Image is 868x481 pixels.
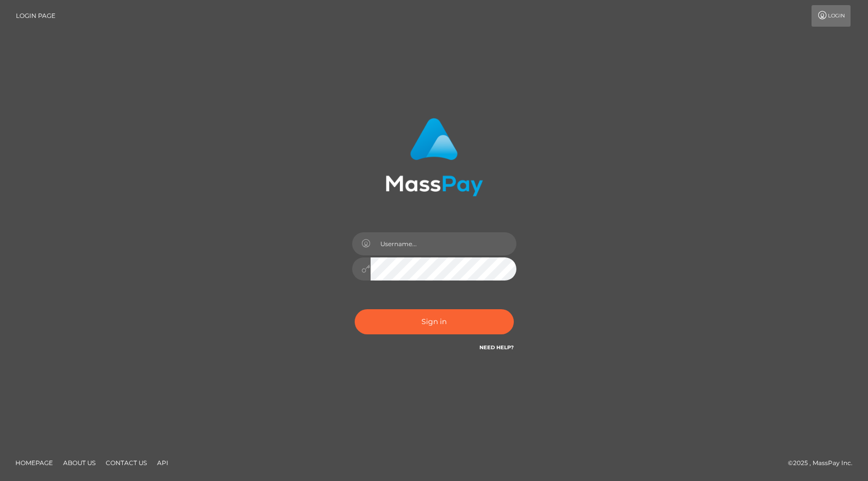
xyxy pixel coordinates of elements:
a: About Us [59,455,100,471]
a: Homepage [11,455,57,471]
a: Contact Us [102,455,151,471]
a: Need Help? [479,344,514,351]
a: Login [812,5,851,27]
input: Username... [371,232,516,255]
a: Login Page [16,5,55,27]
img: MassPay Login [385,118,483,196]
a: API [153,455,172,471]
button: Sign in [355,309,514,334]
div: © 2025 , MassPay Inc. [788,457,860,469]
